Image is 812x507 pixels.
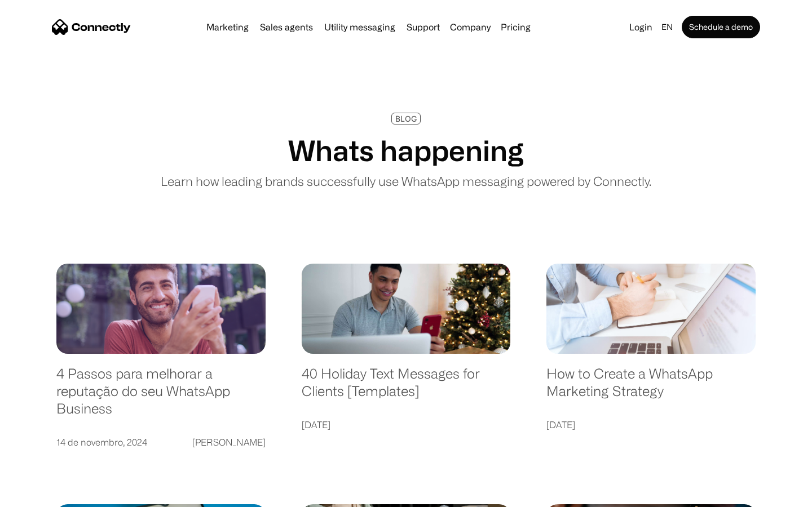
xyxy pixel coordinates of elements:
div: [DATE] [546,417,575,433]
a: Schedule a demo [682,16,760,38]
a: 40 Holiday Text Messages for Clients [Templates] [302,365,511,411]
div: 14 de novembro, 2024 [56,434,147,450]
a: How to Create a WhatsApp Marketing Strategy [546,365,756,411]
div: [DATE] [302,417,330,433]
a: Login [625,19,657,35]
a: Utility messaging [320,23,400,32]
a: Support [402,23,444,32]
div: en [661,19,673,35]
a: 4 Passos para melhorar a reputação do seu WhatsApp Business [56,365,266,428]
a: Marketing [202,23,253,32]
div: Company [450,19,491,35]
h1: Whats happening [288,134,524,167]
ul: Language list [23,487,68,503]
a: Sales agents [255,23,317,32]
p: Learn how leading brands successfully use WhatsApp messaging powered by Connectly. [161,172,651,190]
aside: Language selected: English [11,487,68,503]
a: Pricing [496,23,535,32]
div: [PERSON_NAME] [192,434,266,450]
div: BLOG [395,114,417,123]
